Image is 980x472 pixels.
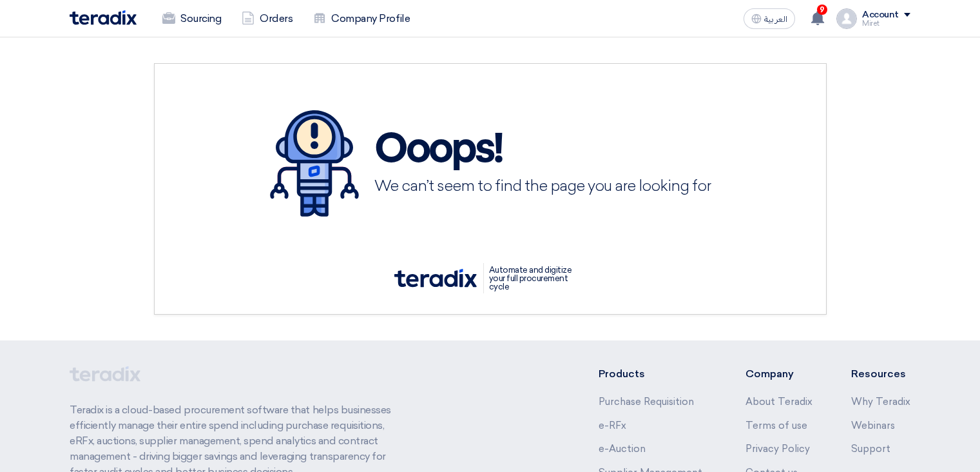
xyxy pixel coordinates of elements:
[483,263,586,293] p: Automate and digitize your full procurement cycle
[851,396,910,408] a: Why Teradix
[152,5,231,33] a: Sourcing
[862,10,899,21] div: Account
[599,420,626,431] a: e-RFx
[745,420,807,431] a: Terms of use
[599,443,646,455] a: e-Auction
[764,15,787,24] span: العربية
[374,130,711,171] h1: Ooops!
[851,443,890,455] a: Support
[745,443,810,455] a: Privacy Policy
[599,366,707,382] li: Products
[817,5,827,15] span: 9
[745,366,812,382] li: Company
[744,8,795,29] button: العربية
[745,396,812,408] a: About Teradix
[851,420,895,431] a: Webinars
[862,20,910,27] div: Miret
[836,8,857,29] img: profile_test.png
[851,366,910,382] li: Resources
[394,269,477,287] img: tx_logo.svg
[231,5,303,33] a: Orders
[70,10,137,25] img: Teradix logo
[599,396,694,408] a: Purchase Requisition
[303,5,420,33] a: Company Profile
[374,180,711,194] h3: We can’t seem to find the page you are looking for
[270,110,359,217] img: 404.svg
